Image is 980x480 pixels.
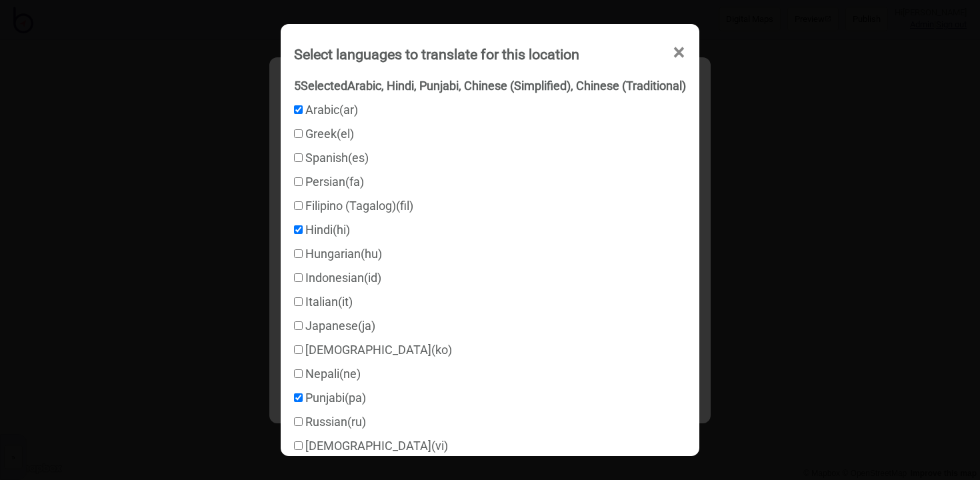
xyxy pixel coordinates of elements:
input: Indonesian(id) [294,273,303,282]
input: Arabic(ar) [294,105,303,114]
label: Greek ( el ) [294,127,354,141]
strong: 5 Selected Arabic, Hindi, Punjabi, Chinese (Simplified), Chinese (Traditional) [294,79,686,93]
input: [DEMOGRAPHIC_DATA](vi) [294,441,303,450]
div: Select languages to translate for this location [294,40,579,69]
input: Hindi(hi) [294,225,303,234]
input: Hungarian(hu) [294,249,303,258]
label: Persian ( fa ) [294,175,364,189]
input: [DEMOGRAPHIC_DATA](ko) [294,345,303,354]
input: Nepali(ne) [294,369,303,378]
input: Filipino (Tagalog)(fil) [294,201,303,210]
label: Nepali ( ne ) [294,367,361,381]
input: Japanese(ja) [294,321,303,330]
input: Italian(it) [294,297,303,306]
label: Italian ( it ) [294,295,353,309]
label: Punjabi ( pa ) [294,391,366,405]
label: [DEMOGRAPHIC_DATA] ( ko ) [294,343,452,357]
input: Punjabi(pa) [294,393,303,402]
label: Filipino (Tagalog) ( fil ) [294,199,413,213]
label: [DEMOGRAPHIC_DATA] ( vi ) [294,439,448,453]
span: × [672,31,686,75]
input: Persian(fa) [294,177,303,186]
label: Hindi ( hi ) [294,223,350,237]
label: Arabic ( ar ) [294,103,358,117]
label: Japanese ( ja ) [294,319,375,333]
input: Spanish(es) [294,153,303,162]
label: Russian ( ru ) [294,415,366,429]
input: Russian(ru) [294,417,303,426]
label: Hungarian ( hu ) [294,247,382,261]
input: Greek(el) [294,129,303,138]
label: Indonesian ( id ) [294,271,381,285]
label: Spanish ( es ) [294,151,369,165]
